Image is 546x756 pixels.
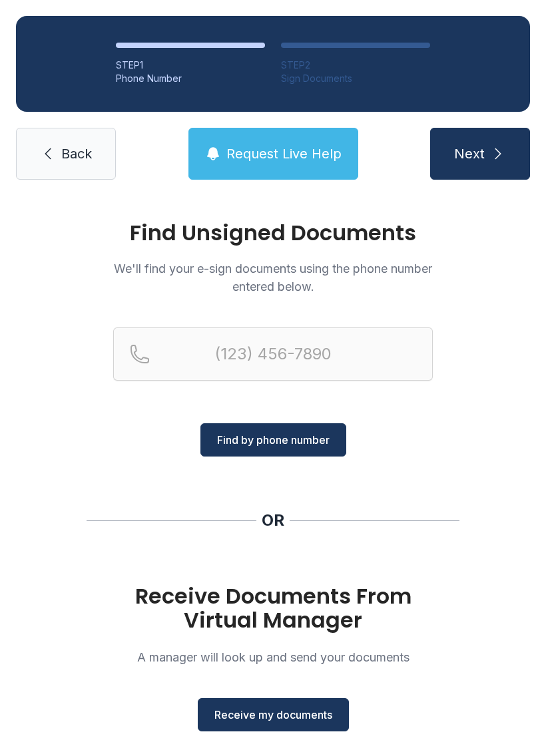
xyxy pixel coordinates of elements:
[226,144,342,163] span: Request Live Help
[281,72,430,85] div: Sign Documents
[116,59,265,72] div: STEP 1
[262,510,284,531] div: OR
[454,144,485,163] span: Next
[116,72,265,85] div: Phone Number
[113,648,433,666] p: A manager will look up and send your documents
[113,222,433,244] h1: Find Unsigned Documents
[113,327,433,381] input: Reservation phone number
[113,584,433,632] h1: Receive Documents From Virtual Manager
[217,432,330,448] span: Find by phone number
[61,144,92,163] span: Back
[281,59,430,72] div: STEP 2
[113,260,433,295] p: We'll find your e-sign documents using the phone number entered below.
[214,707,332,723] span: Receive my documents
